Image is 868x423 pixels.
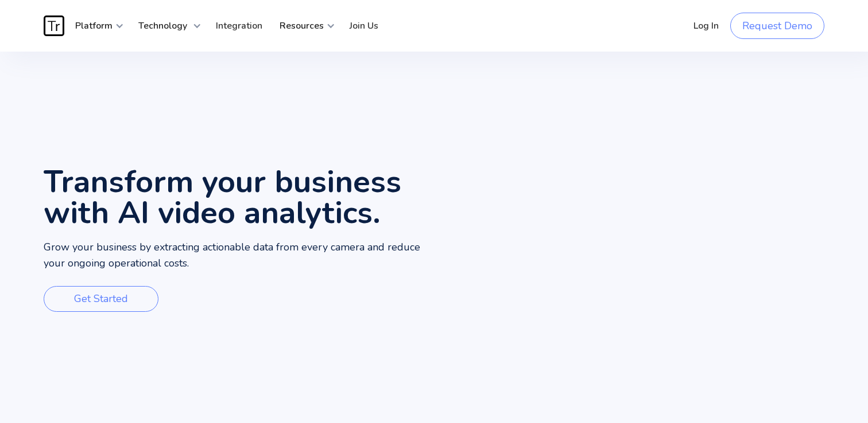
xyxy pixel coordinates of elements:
[685,9,727,43] a: Log In
[75,19,113,32] strong: Platform
[271,9,335,43] div: Resources
[44,286,158,312] a: Get Started
[44,15,64,36] img: Traces Logo
[44,240,434,272] p: Grow your business by extracting actionable data from every camera and reduce your ongoing operat...
[138,19,187,32] strong: Technology
[44,166,434,228] h1: Transform your business with AI video analytics.
[207,9,271,43] a: Integration
[341,9,387,43] a: Join Us
[730,13,824,39] a: Request Demo
[67,9,124,43] div: Platform
[280,19,324,32] strong: Resources
[44,15,67,36] a: home
[130,9,201,43] div: Technology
